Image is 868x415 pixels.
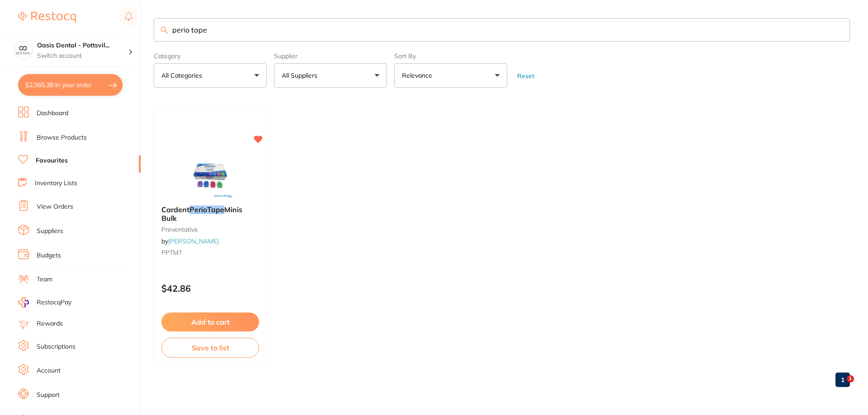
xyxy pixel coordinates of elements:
[37,227,63,236] a: Suppliers
[37,51,128,61] p: Switch account
[274,63,387,88] button: All Suppliers
[402,71,436,80] p: Relevance
[161,338,259,358] button: Save to list
[161,205,189,214] span: Cardent
[37,342,75,351] a: Subscriptions
[847,375,854,382] span: 1
[181,153,240,198] img: Cardent PerioTape Minis Bulk
[37,202,73,211] a: View Orders
[168,237,219,245] a: [PERSON_NAME]
[37,251,61,260] a: Budgets
[18,74,123,96] button: $2,565.38 in your order
[282,71,321,80] p: All Suppliers
[37,298,71,307] span: RestocqPay
[161,205,259,222] b: Cardent PerioTape Minis Bulk
[18,12,76,23] img: Restocq Logo
[18,297,29,308] img: RestocqPay
[161,312,259,331] button: Add to cart
[394,52,507,60] label: Sort By
[18,7,76,28] a: Restocq Logo
[161,237,219,245] span: by
[37,391,60,400] a: Support
[161,283,259,294] p: $42.86
[514,72,537,80] button: Reset
[37,319,63,328] a: Rewards
[161,71,206,80] p: All Categories
[35,179,77,188] a: Inventory Lists
[37,275,52,284] a: Team
[154,63,267,88] button: All Categories
[161,226,259,233] small: preventative
[37,366,61,375] a: Account
[189,205,224,214] em: PerioTape
[154,52,267,60] label: Category
[37,41,128,50] h4: Oasis Dental - Pottsville
[161,248,182,256] span: PPTMT
[154,18,850,42] input: Search Favourite Products
[36,156,68,165] a: Favourites
[835,371,850,389] a: 1
[274,52,387,60] label: Supplier
[161,205,242,222] span: Minis Bulk
[18,297,71,308] a: RestocqPay
[394,63,507,88] button: Relevance
[14,42,32,60] img: Oasis Dental - Pottsville
[37,133,87,142] a: Browse Products
[828,375,850,397] iframe: Intercom live chat
[37,109,68,118] a: Dashboard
